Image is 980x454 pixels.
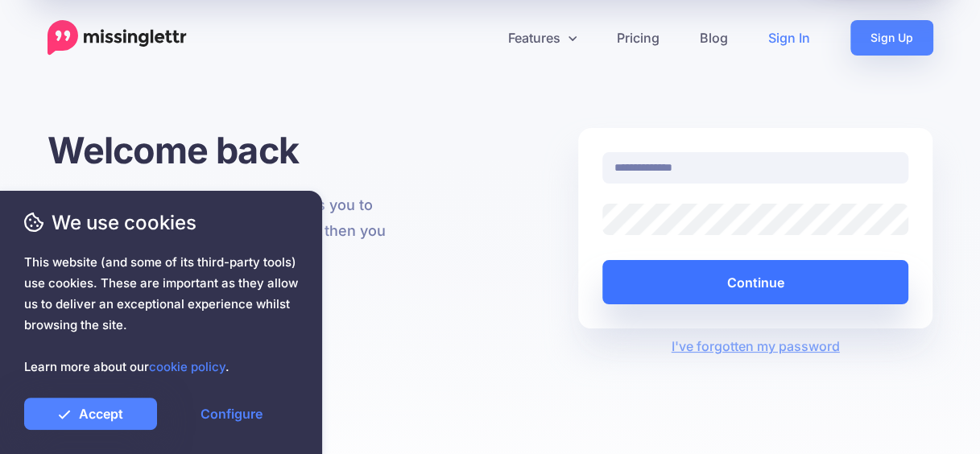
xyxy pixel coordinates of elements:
a: Pricing [597,20,680,56]
a: Configure [165,398,298,430]
a: Blog [680,20,748,56]
a: Sign Up [850,20,933,56]
span: This website (and some of its third-party tools) use cookies. These are important as they allow u... [24,252,298,378]
a: Sign In [748,20,830,56]
a: I've forgotten my password [672,338,840,354]
a: Features [488,20,597,56]
h1: Welcome back [48,128,403,172]
a: cookie policy [149,359,225,374]
a: Accept [24,398,157,430]
button: Continue [602,260,909,304]
span: We use cookies [24,208,298,237]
